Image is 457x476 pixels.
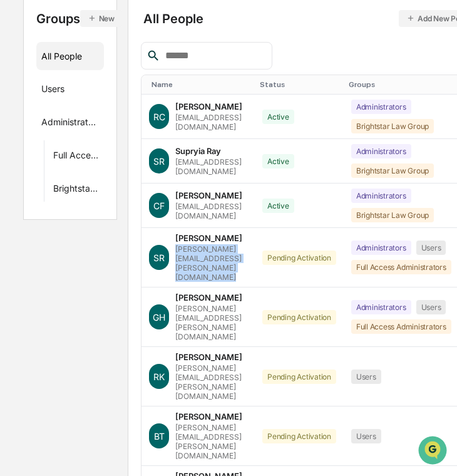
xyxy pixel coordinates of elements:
[153,200,165,211] span: CF
[153,252,165,263] span: SR
[13,192,33,212] img: Cece Ferraez
[175,202,247,220] div: [EMAIL_ADDRESS][DOMAIN_NAME]
[125,311,151,320] span: Pylon
[13,158,33,178] img: Jack Rasmussen
[351,370,381,384] div: Users
[13,26,228,46] p: How can we help?
[262,251,336,265] div: Pending Activation
[351,189,411,203] div: Administrators
[175,363,247,401] div: [PERSON_NAME][EMAIL_ADDRESS][PERSON_NAME][DOMAIN_NAME]
[153,111,165,122] span: RC
[39,204,101,214] span: [PERSON_NAME]
[351,119,434,133] div: Brightstar Law Group
[41,46,99,66] div: All People
[175,352,242,362] div: [PERSON_NAME]
[262,199,294,213] div: Active
[175,411,242,422] div: [PERSON_NAME]
[349,80,454,89] div: Toggle SortBy
[351,241,411,255] div: Administrators
[8,275,84,297] a: 🔎Data Lookup
[13,96,35,118] img: 1746055101610-c473b297-6a78-478c-a979-82029cc54cd1
[56,96,205,108] div: Start new chat
[41,116,99,132] div: Administrators
[8,251,86,274] a: 🖐️Preclearance
[351,100,411,114] div: Administrators
[26,96,49,118] img: 8933085812038_c878075ebb4cc5468115_72.jpg
[154,431,165,442] span: BT
[262,154,294,168] div: Active
[351,163,434,178] div: Brightstar Law Group
[13,281,23,291] div: 🔎
[53,183,99,198] div: Brightstar Law Group
[151,80,250,89] div: Toggle SortBy
[175,304,247,341] div: [PERSON_NAME][EMAIL_ADDRESS][PERSON_NAME][DOMAIN_NAME]
[153,371,165,382] span: RK
[104,204,108,214] span: •
[351,319,451,334] div: Full Access Administrators
[103,256,155,269] span: Attestations
[416,300,446,314] div: Users
[153,312,165,323] span: GH
[175,113,247,132] div: [EMAIL_ADDRESS][DOMAIN_NAME]
[351,300,411,314] div: Administrators
[56,108,172,118] div: We're available if you need us!
[175,233,242,243] div: [PERSON_NAME]
[175,157,247,176] div: [EMAIL_ADDRESS][DOMAIN_NAME]
[13,257,23,267] div: 🖐️
[53,150,99,165] div: Full Access Administrators
[41,83,64,98] div: Users
[175,292,242,303] div: [PERSON_NAME]
[175,190,242,200] div: [PERSON_NAME]
[351,260,451,274] div: Full Access Administrators
[80,10,122,27] button: New
[111,204,136,214] span: [DATE]
[39,170,101,180] span: [PERSON_NAME]
[36,10,104,27] div: Groups
[260,80,339,89] div: Toggle SortBy
[262,370,336,384] div: Pending Activation
[262,429,336,443] div: Pending Activation
[153,156,165,167] span: SR
[25,280,79,292] span: Data Lookup
[351,144,411,158] div: Administrators
[91,257,101,267] div: 🗄️
[175,423,247,460] div: [PERSON_NAME][EMAIL_ADDRESS][PERSON_NAME][DOMAIN_NAME]
[416,241,446,255] div: Users
[351,208,434,222] div: Brightstar Law Group
[86,251,160,274] a: 🗄️Attestations
[104,170,108,180] span: •
[13,139,84,149] div: Past conversations
[88,310,151,320] a: Powered byPylon
[194,137,228,152] button: See all
[111,170,146,180] span: 10:57 AM
[175,101,242,111] div: [PERSON_NAME]
[351,429,381,443] div: Users
[175,146,221,156] div: Supryia Ray
[175,244,247,282] div: [PERSON_NAME][EMAIL_ADDRESS][PERSON_NAME][DOMAIN_NAME]
[213,100,228,115] button: Start new chat
[25,256,81,269] span: Preclearance
[417,435,451,468] iframe: Open customer support
[25,171,35,181] img: 1746055101610-c473b297-6a78-478c-a979-82029cc54cd1
[262,110,294,124] div: Active
[262,310,336,324] div: Pending Activation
